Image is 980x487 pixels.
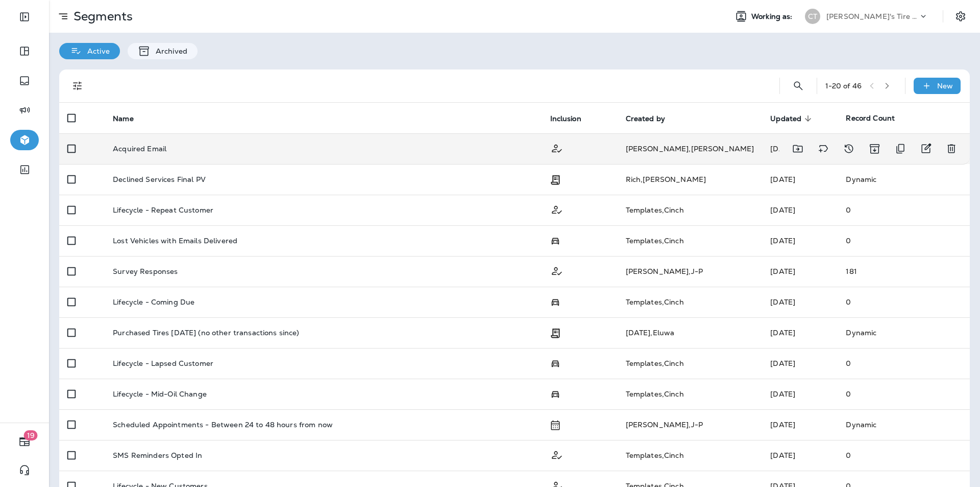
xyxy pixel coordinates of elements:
p: New [937,82,953,90]
p: Lifecycle - Repeat Customer [113,206,213,214]
p: Active [82,47,110,55]
td: [PERSON_NAME] , J-P [618,256,763,287]
td: [DATE] [762,287,838,317]
td: 0 [838,440,970,471]
td: 0 [838,287,970,317]
div: 1 - 20 of 46 [825,82,862,90]
td: [DATE] [762,164,838,195]
span: Customer Only [550,204,563,214]
td: [DATE] [762,348,838,379]
span: 19 [24,430,38,440]
td: 0 [838,379,970,409]
td: [DATE] [762,256,838,287]
p: Acquired Email [113,145,166,153]
button: 19 [10,431,39,452]
span: Updated [770,114,815,123]
p: [PERSON_NAME]'s Tire & Auto [826,12,918,20]
p: Segments [69,9,133,24]
span: Working as: [751,12,795,21]
button: Archive [864,138,885,159]
span: Created by [626,114,678,123]
p: Lifecycle - Mid-Oil Change [113,390,207,398]
td: Dynamic [838,317,970,348]
div: CT [805,9,820,24]
td: 0 [838,195,970,225]
button: Delete [941,138,962,159]
button: Move to folder [788,138,808,159]
td: [DATE] [762,379,838,409]
p: SMS Reminders Opted In [113,451,202,459]
span: Schedule [550,420,560,429]
span: Possession [550,236,560,245]
span: Transaction [550,328,560,337]
p: Purchased Tires [DATE] (no other transactions since) [113,329,299,337]
p: Lifecycle - Lapsed Customer [113,359,213,367]
td: Dynamic [838,164,970,195]
span: Name [113,114,134,123]
span: Record Count [846,113,895,123]
button: Edit [916,138,936,159]
td: Templates , Cinch [618,348,763,379]
span: Inclusion [550,114,595,123]
td: Templates , Cinch [618,379,763,409]
button: Search Segments [788,76,808,96]
button: Add tags [813,138,834,159]
p: Archived [151,47,187,55]
span: Possession [550,358,560,367]
button: View Changelog [839,138,859,159]
button: Settings [951,7,970,26]
span: Inclusion [550,114,581,123]
p: Survey Responses [113,267,178,275]
td: Templates , Cinch [618,195,763,225]
td: [DATE] [762,133,838,164]
span: Transaction [550,174,560,183]
td: 181 [838,256,970,287]
td: Templates , Cinch [618,287,763,317]
p: Declined Services Final PV [113,175,206,183]
button: Duplicate Segment [890,138,911,159]
td: 0 [838,348,970,379]
p: Scheduled Appointments - Between 24 to 48 hours from now [113,421,333,429]
span: Customer Only [550,143,563,152]
span: Name [113,114,147,123]
td: Dynamic [838,409,970,440]
td: [PERSON_NAME] , J-P [618,409,763,440]
p: Lifecycle - Coming Due [113,298,194,306]
td: Templates , Cinch [618,440,763,471]
td: 0 [838,225,970,256]
td: Templates , Cinch [618,225,763,256]
span: Customer Only [550,450,563,459]
span: Updated [770,114,801,123]
td: [DATE] [762,440,838,471]
span: Customer Only [550,266,563,275]
span: Possession [550,389,560,398]
td: [PERSON_NAME] , [PERSON_NAME] [618,133,763,164]
td: Rich , [PERSON_NAME] [618,164,763,195]
span: Created by [626,114,665,123]
td: [DATE] [762,317,838,348]
td: [DATE] [762,409,838,440]
p: Lost Vehicles with Emails Delivered [113,237,237,245]
td: [DATE] [762,225,838,256]
span: Possession [550,297,560,306]
button: Filters [67,76,88,96]
td: [DATE] , Eluwa [618,317,763,348]
button: Expand Sidebar [10,7,39,27]
td: [DATE] [762,195,838,225]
